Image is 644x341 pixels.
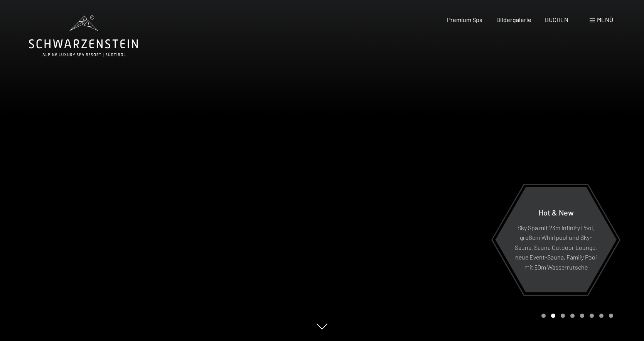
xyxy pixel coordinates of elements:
div: Carousel Page 8 [609,314,613,318]
div: Carousel Page 4 [570,314,575,318]
span: Hot & New [538,207,574,217]
div: Carousel Page 7 [599,314,604,318]
div: Carousel Page 2 (Current Slide) [551,314,555,318]
a: Hot & New Sky Spa mit 23m Infinity Pool, großem Whirlpool und Sky-Sauna, Sauna Outdoor Lounge, ne... [495,187,617,293]
div: Carousel Pagination [539,314,613,318]
div: Carousel Page 1 [541,314,546,318]
div: Carousel Page 3 [561,314,565,318]
a: Bildergalerie [496,16,531,23]
a: Premium Spa [447,16,482,23]
p: Sky Spa mit 23m Infinity Pool, großem Whirlpool und Sky-Sauna, Sauna Outdoor Lounge, neue Event-S... [514,222,598,272]
div: Carousel Page 5 [580,314,584,318]
div: Carousel Page 6 [590,314,594,318]
a: BUCHEN [545,16,568,23]
span: Menü [597,16,613,23]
